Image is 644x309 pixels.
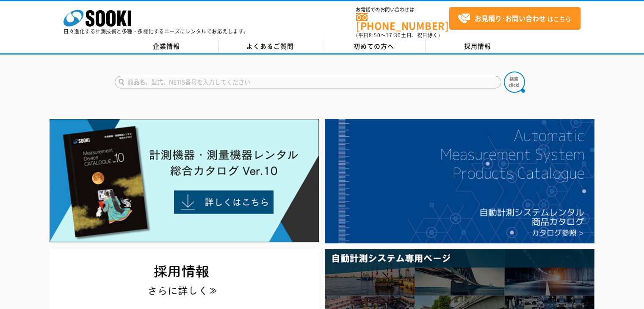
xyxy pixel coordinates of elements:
[504,72,525,93] img: btn_search.png
[322,40,426,53] a: 初めての方へ
[475,13,546,23] strong: お見積り･お問い合わせ
[369,31,381,39] span: 8:50
[386,31,401,39] span: 17:30
[354,41,394,51] span: 初めての方へ
[115,76,501,88] input: 商品名、型式、NETIS番号を入力してください
[325,119,594,243] img: 自動計測システムカタログ
[426,40,530,53] a: 採用情報
[356,31,440,39] span: (平日 ～ 土日、祝日除く)
[218,40,322,53] a: よくあるご質問
[449,7,580,30] a: お見積り･お問い合わせはこちら
[356,7,449,12] span: お電話でのお問い合わせは
[115,40,218,53] a: 企業情報
[50,119,319,243] img: Catalog Ver10
[356,13,449,30] a: [PHONE_NUMBER]
[64,29,249,34] p: 日々進化する計測技術と多種・多様化するニーズにレンタルでお応えします。
[458,12,571,25] span: はこちら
